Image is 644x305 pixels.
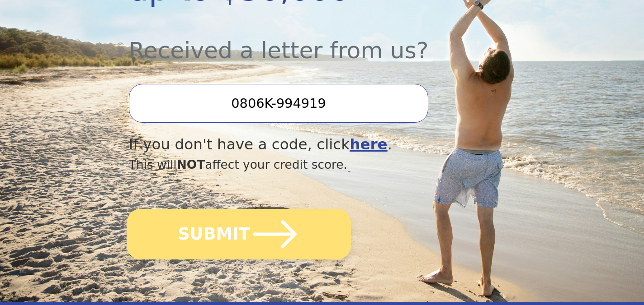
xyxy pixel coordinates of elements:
button: SUBMIT [127,209,351,259]
a: here [350,136,388,153]
div: This will affect your credit score. [129,156,457,174]
span: NOT [177,157,205,171]
input: Enter your Offer Code: [129,84,428,123]
div: If you don't have a code, click . [129,134,457,156]
div: Received a letter from us? [129,13,457,68]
